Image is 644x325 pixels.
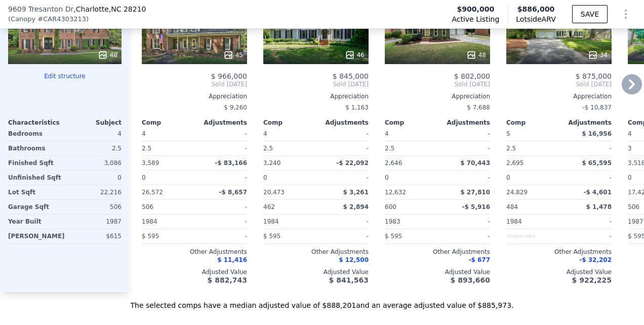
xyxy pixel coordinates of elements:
[11,14,35,24] span: Canopy
[208,276,247,284] span: $ 882,743
[8,185,63,199] div: Lot Sqft
[67,185,122,199] div: 22,216
[67,214,122,229] div: 1987
[385,189,406,196] span: 12,632
[316,119,369,127] div: Adjustments
[263,80,369,88] span: Sold [DATE]
[385,248,490,256] div: Other Adjustments
[385,159,402,167] span: 2,646
[385,130,389,137] span: 4
[263,92,369,100] div: Appreciation
[73,4,146,14] span: , Charlotte
[582,104,612,111] span: -$ 10,837
[451,276,490,284] span: $ 893,660
[142,233,159,240] span: $ 595
[333,72,369,80] span: $ 845,000
[439,171,490,185] div: -
[219,189,247,196] span: -$ 8,657
[468,256,490,263] span: -$ 677
[329,276,369,284] span: $ 841,563
[67,200,122,214] div: 506
[65,119,122,127] div: Subject
[8,156,63,170] div: Finished Sqft
[263,159,280,167] span: 3,240
[616,4,636,24] button: Show Options
[460,189,490,196] span: $ 27,810
[561,229,612,243] div: -
[263,268,369,276] div: Adjusted Value
[506,119,559,127] div: Comp
[385,233,402,240] span: $ 595
[385,80,490,88] span: Sold [DATE]
[217,256,247,263] span: $ 11,416
[142,214,192,229] div: 1984
[318,171,369,185] div: -
[224,104,247,111] span: $ 9,260
[506,268,612,276] div: Adjusted Value
[8,229,65,243] div: [PERSON_NAME]
[196,200,247,214] div: -
[67,127,122,141] div: 4
[339,256,369,263] span: $ 12,500
[628,203,639,210] span: 506
[8,4,73,14] span: 9609 Tresanton Dr
[385,203,396,210] span: 600
[460,159,490,167] span: $ 70,443
[67,171,122,185] div: 0
[318,141,369,155] div: -
[517,5,555,13] span: $886,000
[142,268,247,276] div: Adjusted Value
[582,159,612,167] span: $ 65,595
[385,174,389,181] span: 0
[559,119,612,127] div: Adjustments
[223,50,243,60] div: 45
[506,141,557,155] div: 2.5
[196,229,247,243] div: -
[67,156,122,170] div: 3,086
[343,189,369,196] span: $ 3,261
[439,141,490,155] div: -
[37,14,86,24] span: # CAR4303213
[8,141,63,155] div: Bathrooms
[506,203,518,210] span: 484
[345,104,369,111] span: $ 1,163
[8,171,63,185] div: Unfinished Sqft
[588,50,608,60] div: 34
[385,268,490,276] div: Adjusted Value
[467,104,490,111] span: $ 7,688
[452,14,499,24] span: Active Listing
[142,80,247,88] span: Sold [DATE]
[457,4,495,14] span: $900,000
[263,130,267,137] span: 4
[561,171,612,185] div: -
[561,141,612,155] div: -
[142,203,153,210] span: 506
[506,92,612,100] div: Appreciation
[109,5,146,13] span: , NC 28210
[561,214,612,229] div: -
[263,248,369,256] div: Other Adjustments
[437,119,490,127] div: Adjustments
[466,50,486,60] div: 48
[8,119,65,127] div: Characteristics
[584,189,612,196] span: -$ 4,601
[142,159,159,167] span: 3,589
[142,141,192,155] div: 2.5
[318,214,369,229] div: -
[98,50,117,60] div: 48
[516,14,555,24] span: Lotside ARV
[385,141,435,155] div: 2.5
[211,72,247,80] span: $ 966,000
[385,119,437,127] div: Comp
[263,119,316,127] div: Comp
[194,119,247,127] div: Adjustments
[8,214,63,229] div: Year Built
[318,127,369,141] div: -
[506,80,612,88] span: Sold [DATE]
[572,276,612,284] span: $ 922,225
[69,229,122,243] div: $615
[576,72,612,80] span: $ 875,000
[506,159,524,167] span: 2,695
[336,159,369,167] span: -$ 22,092
[462,203,490,210] span: -$ 5,916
